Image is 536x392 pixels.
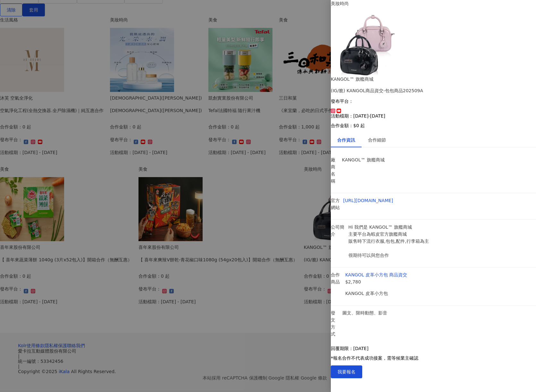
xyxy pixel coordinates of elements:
div: 合作資訊 [337,136,355,143]
div: 合作細節 [368,136,386,143]
button: 我要報名 [331,365,362,378]
p: 公司簡介 [331,224,345,238]
p: 回覆期限：[DATE] [331,346,536,351]
p: *報名合作不代表成功接案，需等候業主確認 [331,355,536,361]
p: KANGOL 皮革小方包 [345,290,414,297]
p: 圖文、限時動態、影音 [342,309,397,316]
p: 廠商名稱 [331,156,339,184]
p: KANGOL™ 旗艦商城 [342,156,395,163]
p: 發文方式 [331,309,339,338]
p: 發布平台： [331,99,536,104]
div: KANGOL™ 旗艦商城 [331,76,536,83]
p: $2,780 [345,278,414,285]
img: KANGOL 皮革小方包 商品資交 [331,12,395,76]
a: [URL][DOMAIN_NAME] [343,198,393,203]
p: Hi 我們是 KANGOL™ 旗艦商城 主要平台為蝦皮官方旗艦商城 販售時下流行衣服,包包,配件,行李箱為主 很期待可以與您合作 [348,224,433,259]
div: (IG/脆) KANGOL商品資交-包包商品202509A [331,87,536,94]
p: 合作金額： $0 起 [331,123,536,128]
p: 活動檔期：[DATE]-[DATE] [331,113,536,118]
p: 合作商品 [331,271,342,285]
a: KANGOL 皮革小方包 商品資交 [345,272,407,277]
p: 官方網站 [331,197,340,211]
span: 我要報名 [338,369,356,374]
